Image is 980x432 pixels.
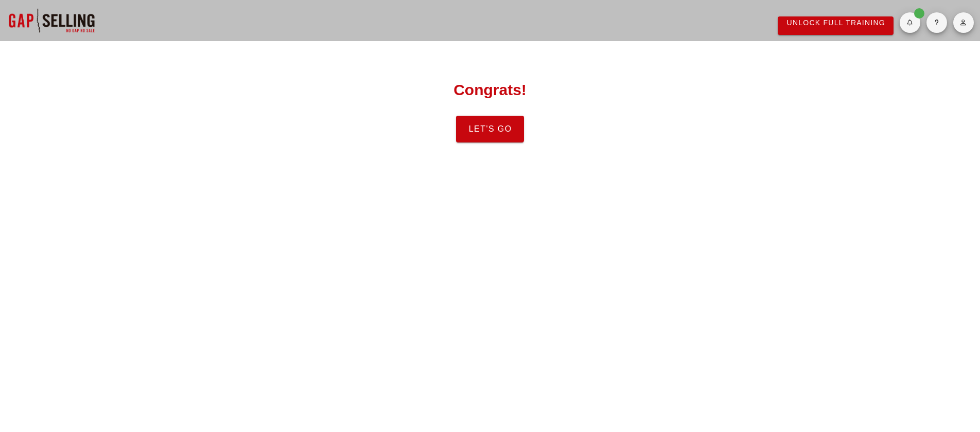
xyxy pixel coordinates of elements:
span: Badge [914,8,924,19]
button: Let's Go [456,116,523,142]
h2: Congrats! [43,78,937,101]
a: Unlock Full Training [778,16,894,35]
span: Unlock Full Training [786,19,885,27]
span: Let's Go [468,124,512,134]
